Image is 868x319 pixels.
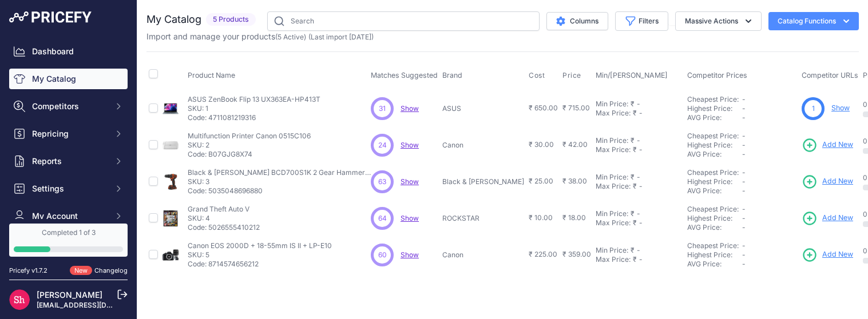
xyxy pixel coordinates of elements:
p: Code: 5035048696880 [188,186,371,196]
span: Min/[PERSON_NAME] [596,71,668,79]
span: ₹ 42.00 [562,140,588,149]
button: Catalog Functions [768,12,859,30]
span: ₹ 10.00 [529,213,553,222]
span: - [742,113,746,122]
p: Import and manage your products [146,31,374,42]
div: Highest Price: [687,104,742,113]
div: AVG Price: [687,260,742,269]
span: Add New [822,249,853,260]
span: 31 [379,103,386,114]
div: - [637,218,643,228]
span: Show [401,214,419,222]
div: - [635,173,640,182]
span: 63 [378,177,386,187]
span: ₹ 650.00 [529,103,558,112]
div: ₹ [631,136,635,145]
p: SKU: 1 [188,104,320,113]
a: Cheapest Price: [687,241,739,250]
a: Cheapest Price: [687,95,739,103]
span: Add New [822,139,853,150]
div: Highest Price: [687,141,742,150]
span: Matches Suggested [371,71,438,79]
span: - [742,150,746,158]
div: Max Price: [596,109,631,118]
div: - [637,145,643,154]
div: - [635,99,640,109]
input: Search [267,11,540,31]
a: Cheapest Price: [687,168,739,177]
a: Dashboard [9,41,128,62]
span: - [742,168,746,177]
span: Add New [822,176,853,187]
span: ₹ 30.00 [529,140,554,149]
div: ₹ [633,182,637,191]
div: - [635,246,640,255]
span: ₹ 25.00 [529,177,553,185]
div: - [637,182,643,191]
div: ₹ [631,99,635,109]
p: ASUS [442,104,524,113]
div: Completed 1 of 3 [14,228,123,237]
button: Price [562,71,584,80]
button: Settings [9,178,128,199]
span: - [742,95,746,103]
div: Max Price: [596,182,631,191]
span: New [70,266,92,276]
div: AVG Price: [687,150,742,159]
span: - [742,104,746,113]
a: My Catalog [9,69,128,89]
p: SKU: 2 [188,141,311,150]
div: ₹ [633,255,637,264]
nav: Sidebar [9,41,128,316]
span: Price [562,71,581,80]
button: Columns [546,12,608,30]
a: [PERSON_NAME] [37,290,102,300]
div: Min Price: [596,99,628,109]
span: Cost [529,71,545,80]
img: Pricefy Logo [9,11,92,23]
p: SKU: 3 [188,177,371,186]
div: ₹ [631,209,635,218]
div: ₹ [633,145,637,154]
span: 24 [378,140,387,150]
div: Highest Price: [687,214,742,223]
span: ₹ 225.00 [529,250,557,258]
button: Cost [529,71,547,80]
h2: My Catalog [146,11,201,27]
a: Show [401,141,419,149]
div: Max Price: [596,255,631,264]
p: Black & [PERSON_NAME] [442,177,524,186]
span: Product Name [188,71,235,79]
div: ₹ [633,218,637,228]
span: ₹ 715.00 [562,103,590,112]
div: Highest Price: [687,177,742,186]
div: ₹ [631,246,635,255]
a: Show [401,250,419,259]
div: Highest Price: [687,250,742,260]
span: - [742,250,746,259]
p: SKU: 4 [188,214,260,223]
p: Canon [442,250,524,260]
p: Multifunction Printer Canon 0515C106 [188,131,311,141]
span: - [742,260,746,268]
a: Show [831,103,850,112]
span: Repricing [32,128,107,139]
span: Competitor Prices [687,71,747,79]
div: - [637,255,643,264]
p: Canon [442,141,524,150]
div: Min Price: [596,246,628,255]
div: ₹ [631,173,635,182]
span: 64 [378,213,387,224]
a: Show [401,177,419,186]
p: Grand Theft Auto V [188,205,260,214]
span: Reports [32,155,107,167]
p: SKU: 5 [188,250,332,260]
a: Add New [802,137,853,153]
p: Code: B07GJG8X74 [188,150,311,159]
a: Cheapest Price: [687,131,739,140]
div: AVG Price: [687,186,742,196]
a: Completed 1 of 3 [9,224,128,257]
